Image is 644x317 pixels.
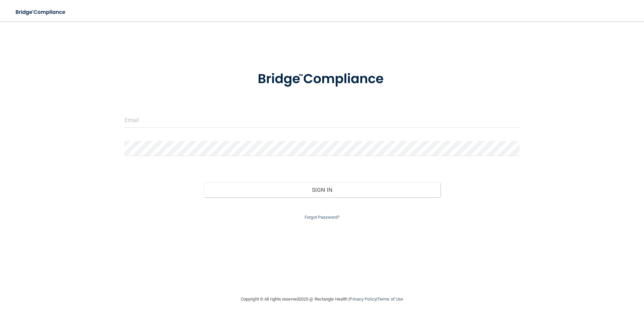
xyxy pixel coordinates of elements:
[124,113,520,128] input: Email
[10,5,72,19] img: bridge_compliance_login_screen.278c3ca4.svg
[244,62,400,97] img: bridge_compliance_login_screen.278c3ca4.svg
[377,297,403,302] a: Terms of Use
[350,297,376,302] a: Privacy Policy
[204,182,441,197] button: Sign In
[305,215,339,220] a: Forgot Password?
[200,288,444,310] div: Copyright © All rights reserved 2025 @ Rectangle Health | |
